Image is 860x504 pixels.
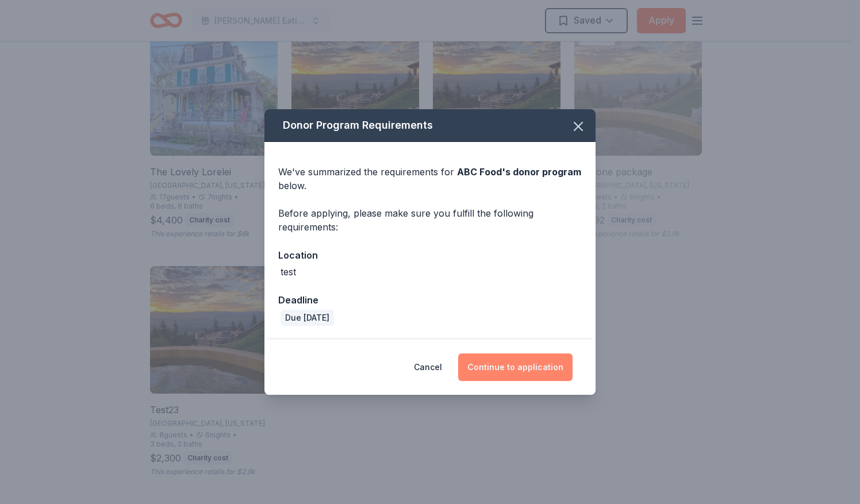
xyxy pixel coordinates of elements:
[281,265,296,279] div: test
[278,206,582,234] div: Before applying, please make sure you fulfill the following requirements:
[278,248,582,263] div: Location
[278,293,582,307] div: Deadline
[264,109,596,142] div: Donor Program Requirements
[458,353,573,381] button: Continue to application
[281,310,334,326] div: Due [DATE]
[457,166,581,178] span: ABC Food 's donor program
[414,353,442,381] button: Cancel
[278,165,582,193] div: We've summarized the requirements for below.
